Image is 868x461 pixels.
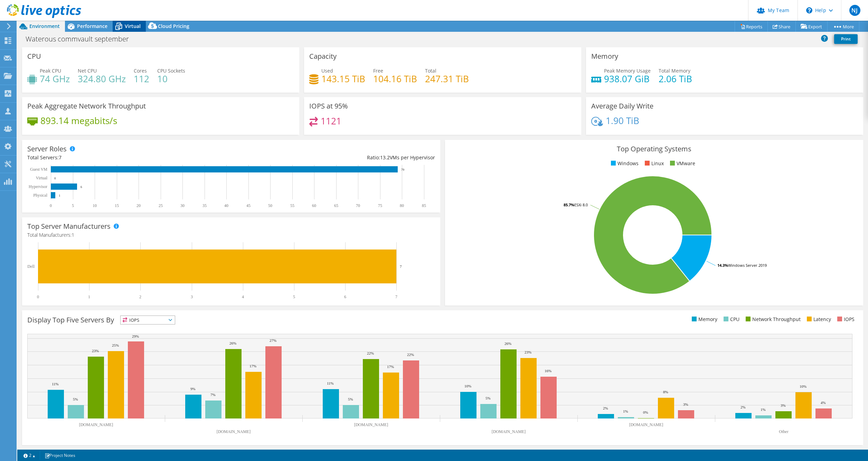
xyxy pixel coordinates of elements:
h4: 104.16 TiB [373,75,417,83]
tspan: ESXi 8.0 [574,202,588,207]
h4: 10 [157,75,185,83]
span: 1 [72,232,74,238]
text: 22% [367,351,374,355]
text: 1 [59,194,60,197]
text: 2% [740,405,746,409]
span: Used [321,67,333,74]
svg: \n [806,7,812,13]
li: Memory [690,316,717,323]
text: 0 [54,177,56,180]
h4: 938.07 GiB [604,75,651,83]
text: [DOMAIN_NAME] [79,422,113,427]
text: Virtual [36,176,48,180]
h4: 74 GHz [40,75,70,83]
span: Total [425,67,436,74]
text: 65 [334,203,338,208]
text: 22% [407,352,414,357]
span: 7 [59,154,62,161]
li: Linux [643,160,664,167]
h3: Top Server Manufacturers [27,223,111,230]
text: Physical [33,193,47,198]
text: 5% [348,397,353,401]
li: Network Throughput [744,316,801,323]
text: 7 [400,264,402,269]
h3: IOPS at 95% [309,102,348,110]
li: VMware [668,160,695,167]
h3: Top Operating Systems [450,145,858,153]
text: 4 [242,294,244,299]
text: 85 [422,203,426,208]
text: 29% [132,334,139,338]
text: 30 [180,203,185,208]
h3: CPU [27,53,41,60]
text: 45 [246,203,251,208]
span: NJ [849,5,860,16]
text: 23% [92,349,99,353]
span: Total Memory [659,67,690,74]
text: 6 [81,185,82,189]
span: 13.2 [380,154,390,161]
li: Windows [609,160,639,167]
text: 6 [344,294,346,299]
h4: 143.15 TiB [321,75,365,83]
h3: Capacity [309,53,337,60]
h4: 893.14 megabits/s [40,117,117,124]
text: 0 [50,203,52,208]
text: 17% [249,364,256,368]
text: 5 [293,294,295,299]
text: 17% [387,365,394,369]
li: IOPS [836,316,855,323]
text: 27% [270,338,276,342]
h4: 324.80 GHz [78,75,126,83]
text: 1 [88,294,90,299]
text: Guest VM [30,167,47,172]
a: Reports [735,21,768,32]
text: 9% [190,387,196,391]
text: 35 [202,203,207,208]
text: 8% [663,390,668,394]
h4: Total Manufacturers: [27,231,435,239]
text: 16% [545,369,551,373]
text: 3% [683,402,688,406]
text: 3% [781,403,786,407]
h3: Memory [591,53,618,60]
text: 5% [73,397,78,401]
text: 1% [761,407,766,412]
text: 2 [139,294,141,299]
span: Peak CPU [40,67,61,74]
text: 11% [327,381,334,385]
text: Dell [27,264,35,269]
a: Project Notes [40,451,80,460]
text: 79 [401,168,405,171]
text: 7 [395,294,397,299]
span: Net CPU [78,67,97,74]
text: 70 [356,203,360,208]
span: Performance [77,23,107,29]
a: Print [834,34,858,44]
tspan: Windows Server 2019 [728,263,767,268]
text: 60 [312,203,316,208]
text: 7% [210,393,216,397]
span: Cloud Pricing [158,23,189,29]
text: 20 [136,203,141,208]
text: 26% [504,341,511,346]
text: 55 [290,203,294,208]
text: 10% [464,384,471,388]
text: 25% [112,343,119,347]
text: 10% [800,384,806,388]
text: 3 [191,294,193,299]
text: 80 [400,203,404,208]
h4: 1121 [321,117,341,125]
span: Free [373,67,383,74]
text: 23% [525,350,531,354]
span: Peak Memory Usage [604,67,651,74]
a: More [827,21,859,32]
h1: Waterous commvault september [22,35,140,43]
text: 0% [643,410,648,414]
text: 75 [378,203,382,208]
text: 40 [224,203,228,208]
text: 25 [159,203,163,208]
tspan: 14.3% [717,263,728,268]
h4: 1.90 TiB [606,117,639,124]
a: Share [767,21,796,32]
